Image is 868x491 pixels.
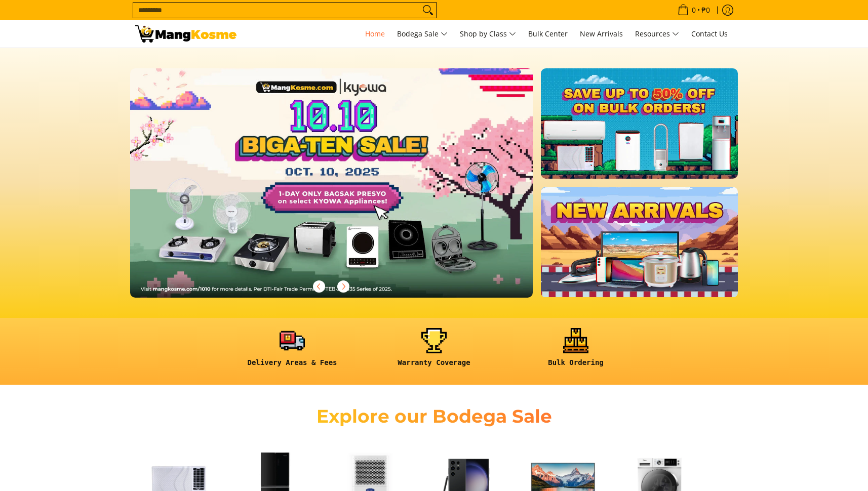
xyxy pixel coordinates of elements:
[691,29,728,38] span: Contact Us
[580,29,623,38] span: New Arrivals
[528,29,568,38] span: Bulk Center
[368,328,500,375] a: <h6><strong>Warranty Coverage</strong></h6>
[700,7,712,14] span: ₱0
[690,7,697,14] span: 0
[247,20,733,48] nav: Main Menu
[575,20,628,48] a: New Arrivals
[392,20,453,48] a: Bodega Sale
[675,5,713,16] span: •
[455,20,521,48] a: Shop by Class
[630,20,684,48] a: Resources
[523,20,573,48] a: Bulk Center
[226,328,358,375] a: <h6><strong>Delivery Areas & Fees</strong></h6>
[510,328,642,375] a: <h6><strong>Bulk Ordering</strong></h6>
[360,20,390,48] a: Home
[135,25,236,43] img: Mang Kosme: Your Home Appliances Warehouse Sale Partner!
[130,68,565,314] a: More
[308,275,330,298] button: Previous
[686,20,733,48] a: Contact Us
[420,3,436,18] button: Search
[332,275,354,298] button: Next
[397,28,448,40] span: Bodega Sale
[365,29,385,38] span: Home
[287,405,581,428] h2: Explore our Bodega Sale
[460,28,516,40] span: Shop by Class
[635,28,679,40] span: Resources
